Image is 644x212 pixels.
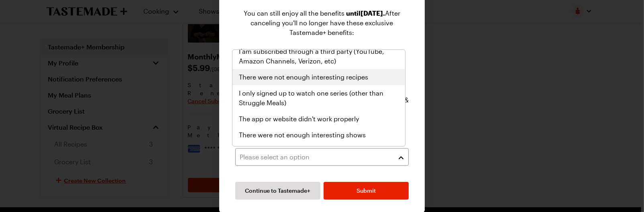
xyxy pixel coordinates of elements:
[239,88,399,108] span: I only signed up to watch one series (other than Struggle Meals)
[240,152,392,162] div: Please select an option
[235,148,409,166] button: Please select an option
[239,130,366,140] span: There were not enough interesting shows
[239,47,399,66] span: I am subscribed through a third party (YouTube, Amazon Channels, Verizon, etc)
[239,72,368,82] span: There were not enough interesting recipes
[232,49,406,147] div: Please select an option
[239,114,359,124] span: The app or website didn't work properly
